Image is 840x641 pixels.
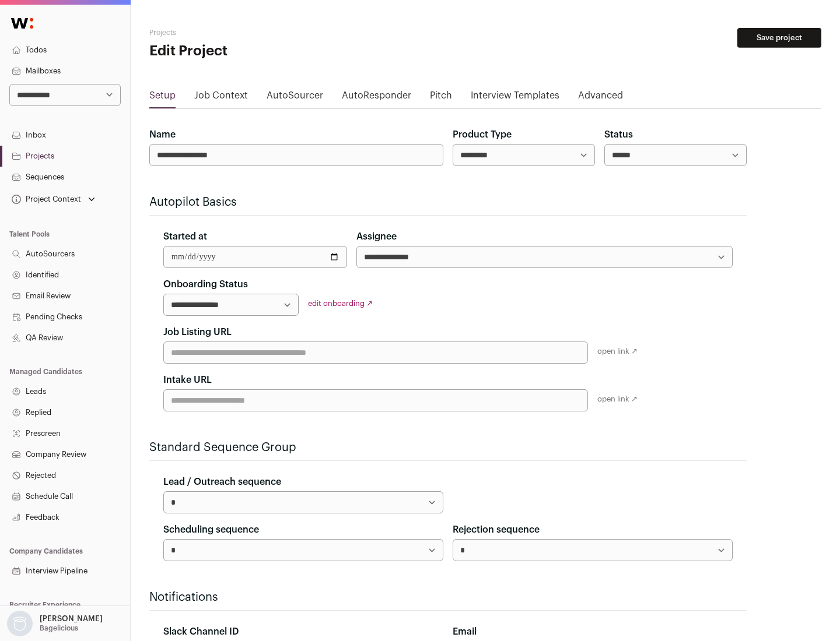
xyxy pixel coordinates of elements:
[578,89,623,107] a: Advanced
[342,89,411,107] a: AutoResponder
[149,89,176,107] a: Setup
[40,624,78,633] p: Bagelicious
[356,230,397,244] label: Assignee
[194,89,248,107] a: Job Context
[163,373,212,387] label: Intake URL
[163,475,281,489] label: Lead / Outreach sequence
[163,230,207,244] label: Started at
[163,523,259,537] label: Scheduling sequence
[453,523,540,537] label: Rejection sequence
[163,277,248,291] label: Onboarding Status
[149,194,747,210] h2: Autopilot Basics
[9,195,81,204] div: Project Context
[453,625,733,639] div: Email
[163,325,232,339] label: Job Listing URL
[5,611,105,636] button: Open dropdown
[430,89,452,107] a: Pitch
[149,589,747,605] h2: Notifications
[7,611,33,636] img: nopic.png
[453,128,512,142] label: Product Type
[9,191,97,207] button: Open dropdown
[149,439,747,456] h2: Standard Sequence Group
[40,614,103,624] p: [PERSON_NAME]
[149,28,373,37] h2: Projects
[163,625,239,639] label: Slack Channel ID
[149,42,373,61] h1: Edit Project
[149,128,176,142] label: Name
[5,12,40,35] img: Wellfound
[267,89,323,107] a: AutoSourcer
[308,300,373,307] a: edit onboarding ↗
[737,28,821,48] button: Save project
[604,128,633,142] label: Status
[471,89,559,107] a: Interview Templates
